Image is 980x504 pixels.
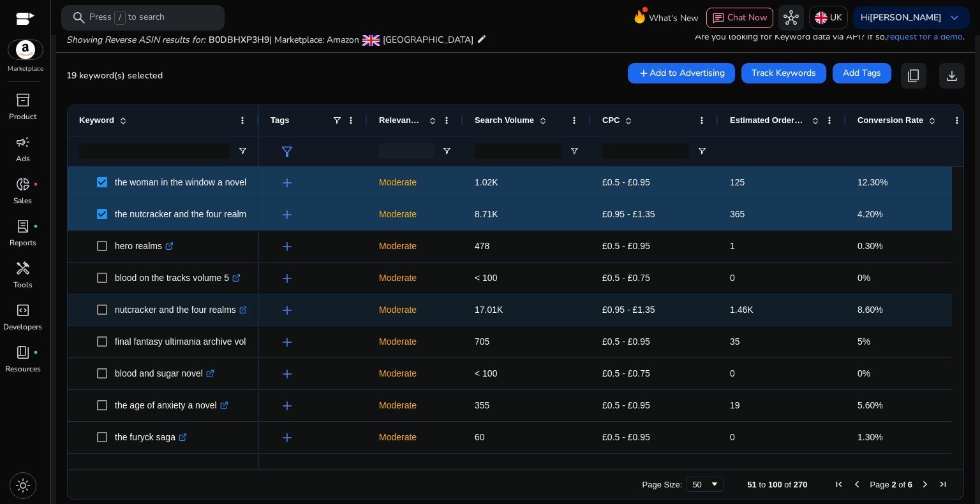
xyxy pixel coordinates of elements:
p: Resources [5,363,41,375]
mat-icon: add [638,68,650,79]
p: nutcracker and the four realms [115,297,248,323]
span: Tags [271,115,289,125]
input: Search Volume Filter Input [475,143,561,159]
p: hero realms [115,233,174,259]
div: Next Page [920,479,930,489]
p: Ads [16,153,30,164]
span: fiber_manual_record [33,350,38,355]
span: £0.5 - £0.95 [602,336,650,347]
span: 6 [908,480,912,489]
p: UK [830,6,842,29]
span: £0.5 - £0.95 [602,177,650,187]
span: fiber_manual_record [33,182,38,187]
button: Add to Advertising [628,63,735,83]
span: £0.95 - £1.35 [602,305,655,315]
i: Showing Reverse ASIN results for: [66,34,205,46]
span: donut_small [15,176,31,192]
span: Conversion Rate [857,115,923,125]
p: Tools [13,279,33,291]
span: £0.5 - £0.75 [602,273,650,283]
input: CPC Filter Input [602,143,689,159]
span: inventory_2 [15,92,31,108]
p: Moderate [379,361,452,387]
input: Keyword Filter Input [79,143,230,159]
div: Last Page [938,479,948,489]
span: 8.60% [857,305,883,315]
span: light_mode [15,478,31,493]
span: 19 [730,400,740,410]
span: 35 [730,336,740,347]
span: 0% [857,273,870,283]
p: Moderate [379,201,452,227]
span: 100 [768,480,782,489]
span: chat [712,12,725,25]
button: Open Filter Menu [569,146,579,156]
div: Page Size [686,477,724,492]
span: fiber_manual_record [33,224,38,229]
span: add [279,398,295,414]
button: content_copy [901,63,926,89]
span: download [944,68,960,83]
span: hub [783,10,799,25]
p: Moderate [379,456,452,482]
span: 0 [730,273,735,283]
span: code_blocks [15,303,31,318]
span: add [279,430,295,445]
p: the wingfeather saga [115,456,209,482]
span: 705 [475,336,489,347]
button: Track Keywords [741,63,826,83]
span: 355 [475,400,489,410]
p: Hi [861,13,942,22]
span: 0% [857,368,870,378]
mat-icon: edit [477,31,487,47]
span: add [279,175,295,191]
p: the furyck saga [115,424,187,450]
span: 1.02K [475,177,498,187]
p: Moderate [379,392,452,419]
span: 1.30% [857,432,883,442]
span: add [279,335,295,350]
div: First Page [834,479,844,489]
span: 8.71K [475,209,498,219]
span: £0.95 - £1.35 [602,209,655,219]
span: add [279,207,295,222]
span: < 100 [475,273,497,283]
p: Sales [13,195,32,206]
b: [PERSON_NAME] [870,11,942,24]
span: add [279,303,295,318]
span: Page [870,480,889,489]
span: 365 [730,209,745,219]
p: Marketplace [8,64,43,74]
span: lab_profile [15,219,31,234]
span: 60 [475,432,485,442]
span: Add to Advertising [650,66,725,80]
img: amazon.svg [8,40,43,59]
span: 2 [891,480,896,489]
p: Moderate [379,169,452,196]
div: 50 [692,480,709,489]
span: book_4 [15,345,31,360]
div: Previous Page [852,479,862,489]
span: add [279,271,295,286]
p: the age of anxiety a novel [115,392,228,419]
span: of [898,480,905,489]
button: download [939,63,965,89]
span: 125 [730,177,745,187]
span: to [759,480,766,489]
span: Chat Now [727,11,768,24]
p: the woman in the window a novel [115,169,258,196]
span: 270 [794,480,808,489]
span: £0.5 - £0.95 [602,241,650,251]
span: 19 keyword(s) selected [66,69,163,82]
span: Track Keywords [752,66,816,80]
button: chatChat Now [706,8,773,28]
span: Search Volume [475,115,534,125]
span: campaign [15,134,31,150]
span: 478 [475,241,489,251]
p: Moderate [379,297,452,323]
span: B0DBHXP3H9 [209,34,269,46]
span: of [784,480,791,489]
span: 17.01K [475,305,503,315]
span: £0.5 - £0.95 [602,432,650,442]
span: filter_alt [279,144,295,159]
